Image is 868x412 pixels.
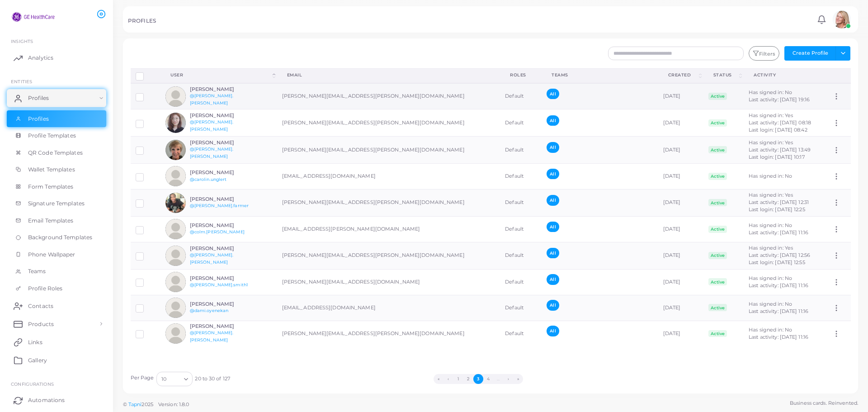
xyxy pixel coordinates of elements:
[749,139,793,146] span: Has signed in: Yes
[190,140,256,146] h6: [PERSON_NAME]
[190,196,256,202] h6: [PERSON_NAME]
[749,96,810,103] span: Last activity: [DATE] 19:16
[7,315,106,333] a: Products
[190,330,234,342] a: @[PERSON_NAME].[PERSON_NAME]
[28,302,53,310] span: Contacts
[165,140,186,160] img: avatar
[128,18,156,24] h5: PROFILES
[668,72,697,78] div: Created
[784,46,836,61] button: Create Profile
[434,374,443,384] button: Go to first page
[190,203,249,208] a: @[PERSON_NAME].farmer
[28,320,54,328] span: Products
[190,308,229,313] a: @dami.oyenekan
[11,79,32,84] span: ENTITIES
[503,374,513,384] button: Go to next page
[827,68,850,83] th: Action
[708,93,727,100] span: Active
[833,10,851,28] img: avatar
[28,149,83,157] span: QR Code Templates
[749,89,792,95] span: Has signed in: No
[287,72,491,78] div: Email
[7,333,106,351] a: Links
[277,109,500,137] td: [PERSON_NAME][EMAIL_ADDRESS][PERSON_NAME][DOMAIN_NAME]
[190,223,256,228] h6: [PERSON_NAME]
[547,326,559,336] span: All
[708,330,727,337] span: Active
[500,321,542,346] td: Default
[749,206,805,213] span: Last login: [DATE] 12:25
[277,137,500,164] td: [PERSON_NAME][EMAIL_ADDRESS][PERSON_NAME][DOMAIN_NAME]
[128,401,142,407] a: Tapni
[190,275,256,281] h6: [PERSON_NAME]
[131,374,154,382] label: Per Page
[8,9,58,25] img: logo
[7,229,106,246] a: Background Templates
[190,170,256,175] h6: [PERSON_NAME]
[749,119,811,126] span: Last activity: [DATE] 08:18
[165,298,186,318] img: avatar
[190,252,234,265] a: @[PERSON_NAME].[PERSON_NAME]
[547,195,559,205] span: All
[500,137,542,164] td: Default
[749,112,793,118] span: Has signed in: Yes
[28,284,62,293] span: Profile Roles
[7,212,106,229] a: Email Templates
[500,109,542,137] td: Default
[131,68,161,83] th: Row-selection
[165,193,186,213] img: avatar
[708,226,727,233] span: Active
[167,374,180,384] input: Search for option
[7,178,106,195] a: Form Templates
[708,278,727,285] span: Active
[658,269,703,295] td: [DATE]
[7,89,106,107] a: Profiles
[7,49,106,67] a: Analytics
[749,282,808,289] span: Last activity: [DATE] 11:16
[749,127,807,133] span: Last login: [DATE] 08:42
[190,147,234,159] a: @[PERSON_NAME].[PERSON_NAME]
[156,372,193,386] div: Search for option
[277,163,500,189] td: [EMAIL_ADDRESS][DOMAIN_NAME]
[708,252,727,259] span: Active
[165,272,186,292] img: avatar
[28,396,65,404] span: Automations
[749,154,805,160] span: Last login: [DATE] 10:17
[483,374,493,384] button: Go to page 4
[749,222,792,228] span: Has signed in: No
[754,72,817,78] div: activity
[28,356,47,365] span: Gallery
[158,401,189,407] span: Version: 1.8.0
[749,46,779,61] button: Filters
[708,146,727,153] span: Active
[7,246,106,263] a: Phone Wallpaper
[190,229,245,234] a: @colm.[PERSON_NAME]
[165,166,186,186] img: avatar
[7,351,106,369] a: Gallery
[708,199,727,206] span: Active
[277,321,500,346] td: [PERSON_NAME][EMAIL_ADDRESS][PERSON_NAME][DOMAIN_NAME]
[190,301,256,307] h6: [PERSON_NAME]
[190,93,234,105] a: @[PERSON_NAME].[PERSON_NAME]
[28,199,85,208] span: Signature Templates
[500,163,542,189] td: Default
[28,233,92,242] span: Background Templates
[165,246,186,266] img: avatar
[708,173,727,180] span: Active
[11,38,33,44] span: INSIGHTS
[230,374,726,384] ul: Pagination
[500,269,542,295] td: Default
[190,86,256,92] h6: [PERSON_NAME]
[7,161,106,178] a: Wallet Templates
[28,115,49,123] span: Profiles
[165,113,186,133] img: avatar
[547,169,559,179] span: All
[190,119,234,132] a: @[PERSON_NAME].[PERSON_NAME]
[28,251,75,259] span: Phone Wallpaper
[749,173,792,179] span: Has signed in: No
[749,259,805,265] span: Last login: [DATE] 12:55
[749,275,792,281] span: Has signed in: No
[513,374,523,384] button: Go to last page
[658,189,703,216] td: [DATE]
[443,374,453,384] button: Go to previous page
